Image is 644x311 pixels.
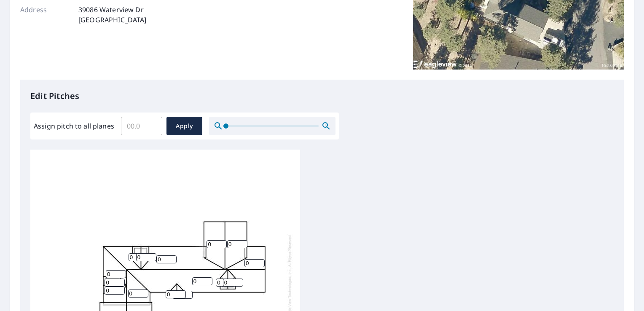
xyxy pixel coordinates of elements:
label: Assign pitch to all planes [34,121,114,131]
p: Edit Pitches [30,90,614,102]
p: 39086 Waterview Dr [GEOGRAPHIC_DATA] [78,5,147,25]
span: Apply [173,121,196,131]
p: Address [20,5,71,25]
button: Apply [166,117,202,135]
input: 00.0 [121,114,162,138]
